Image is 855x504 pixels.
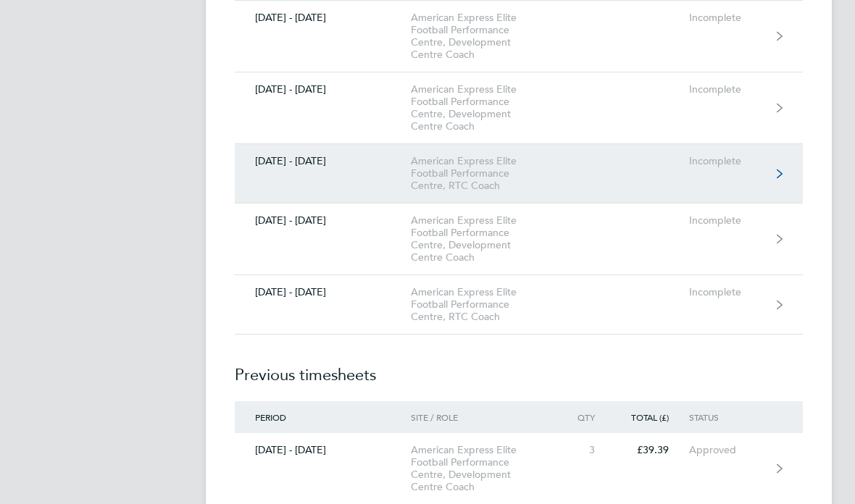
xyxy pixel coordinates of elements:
div: American Express Elite Football Performance Centre, Development Centre Coach [411,215,559,264]
div: American Express Elite Football Performance Centre, Development Centre Coach [411,84,559,133]
div: Incomplete [689,215,769,227]
a: [DATE] - [DATE]American Express Elite Football Performance Centre, RTC CoachIncomplete [235,145,803,204]
div: American Express Elite Football Performance Centre, RTC Coach [411,287,559,324]
div: 3 [559,445,615,457]
div: [DATE] - [DATE] [235,215,411,227]
div: [DATE] - [DATE] [235,84,411,96]
div: Site / Role [411,413,559,423]
div: £39.39 [615,445,689,457]
div: American Express Elite Football Performance Centre, Development Centre Coach [411,445,559,494]
div: [DATE] - [DATE] [235,12,411,25]
div: Status [689,413,769,423]
div: [DATE] - [DATE] [235,445,411,457]
a: [DATE] - [DATE]American Express Elite Football Performance Centre, RTC CoachIncomplete [235,276,803,335]
div: American Express Elite Football Performance Centre, Development Centre Coach [411,12,559,62]
h2: Previous timesheets [235,335,803,402]
div: American Express Elite Football Performance Centre, RTC Coach [411,156,559,193]
a: [DATE] - [DATE]American Express Elite Football Performance Centre, Development Centre CoachIncomp... [235,204,803,276]
div: [DATE] - [DATE] [235,156,411,168]
a: [DATE] - [DATE]American Express Elite Football Performance Centre, Development Centre CoachIncomp... [235,73,803,145]
div: Incomplete [689,84,769,96]
div: Approved [689,445,769,457]
div: Incomplete [689,287,769,299]
div: Incomplete [689,12,769,25]
div: Total (£) [615,413,689,423]
div: Incomplete [689,156,769,168]
div: [DATE] - [DATE] [235,287,411,299]
div: Qty [559,413,615,423]
a: [DATE] - [DATE]American Express Elite Football Performance Centre, Development Centre CoachIncomp... [235,1,803,73]
span: Period [255,412,286,424]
